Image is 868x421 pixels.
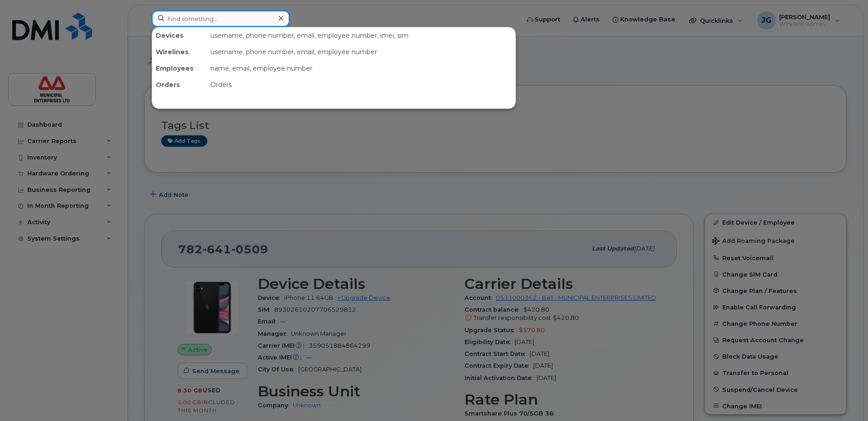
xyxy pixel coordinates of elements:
div: Wirelines [152,44,207,60]
div: Devices [152,27,207,44]
div: Orders [152,77,207,93]
div: username, phone number, email, employee number, imei, sim [207,27,516,44]
div: username, phone number, email, employee number [207,44,516,60]
div: Orders [207,77,516,93]
div: name, email, employee number [207,60,516,77]
div: Employees [152,60,207,77]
